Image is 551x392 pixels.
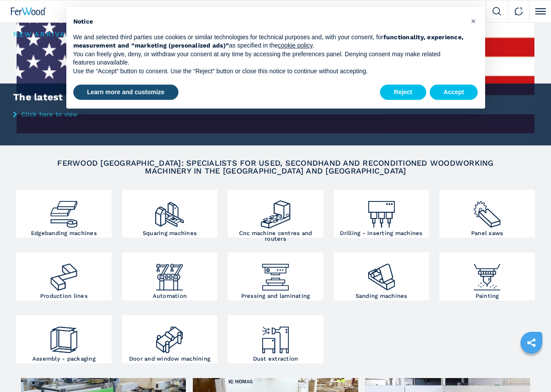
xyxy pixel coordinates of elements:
h2: FERWOOD [GEOGRAPHIC_DATA]: SPECIALISTS FOR USED, SECONDHAND AND RECONDITIONED WOODWORKING MACHINE... [38,159,514,175]
a: Cnc machine centres and routers [228,190,323,238]
h3: Assembly - packaging [32,356,96,361]
h3: Door and window machining [129,356,210,361]
img: Contact us [514,7,523,16]
h3: Squaring machines [143,230,197,236]
img: aspirazione_1.png [260,317,291,356]
h3: Dust extraction [253,356,298,361]
button: Accept [430,85,478,100]
img: pressa-strettoia.png [260,255,291,293]
a: Door and window machining [122,315,218,363]
a: Production lines [16,252,112,300]
img: sezionatrici_2.png [471,192,503,230]
h2: Notice [73,17,464,26]
img: bordatrici_1.png [48,192,80,230]
img: verniciatura_1.png [471,255,503,293]
h3: Panel saws [471,230,503,236]
a: Panel saws [439,190,535,238]
a: cookie policy [278,42,312,49]
a: Sanding machines [334,252,429,300]
img: lavorazione_porte_finestre_2.png [154,317,185,356]
img: squadratrici_2.png [154,192,185,230]
img: centro_di_lavoro_cnc_2.png [260,192,291,230]
img: linee_di_produzione_2.png [48,255,80,293]
img: Ferwood [11,7,47,15]
h3: Automation [153,293,187,299]
button: Click to toggle menu [529,0,551,22]
img: The latest machines added to our USA inventory [17,22,534,144]
a: Dust extraction [228,315,323,363]
img: levigatrici_2.png [366,255,397,293]
a: Squaring machines [122,190,218,238]
p: You can freely give, deny, or withdraw your consent at any time by accessing the preferences pane... [73,50,464,67]
a: Drilling - inserting machines [334,190,429,238]
p: We and selected third parties use cookies or similar technologies for technical purposes and, wit... [73,33,464,50]
h3: Pressing and laminating [241,293,310,299]
strong: functionality, experience, measurement and “marketing (personalized ads)” [73,34,464,49]
span: × [471,16,476,26]
img: foratrici_inseritrici_2.png [366,192,397,230]
iframe: Chat [514,353,544,385]
p: Use the “Accept” button to consent. Use the “Reject” button or close this notice to continue with... [73,67,464,76]
h3: Painting [476,293,499,299]
a: Edgebanding machines [16,190,112,238]
a: sharethis [520,332,542,354]
button: Close this notice [467,14,481,28]
button: Learn more and customize [73,85,178,100]
a: Pressing and laminating [228,252,323,300]
h3: Sanding machines [356,293,407,299]
h3: Cnc machine centres and routers [230,230,321,242]
h3: Production lines [40,293,88,299]
img: automazione.png [154,255,185,293]
button: Reject [380,85,426,100]
h3: Edgebanding machines [31,230,97,236]
img: montaggio_imballaggio_2.png [48,317,80,356]
a: Painting [439,252,535,300]
a: Assembly - packaging [16,315,112,363]
h3: Drilling - inserting machines [340,230,422,236]
a: Automation [122,252,218,300]
img: Search [493,7,501,16]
